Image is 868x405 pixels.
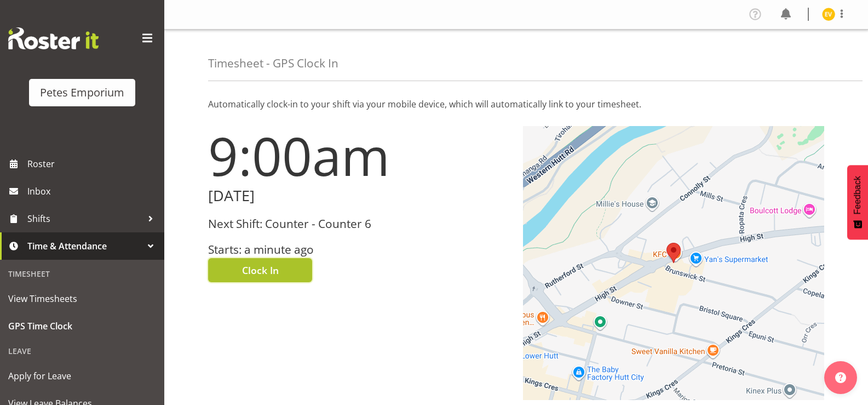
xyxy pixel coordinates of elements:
img: eva-vailini10223.jpg [822,8,835,21]
span: Feedback [853,176,863,214]
div: Leave [3,340,162,362]
a: View Timesheets [3,285,162,312]
span: View Timesheets [8,290,156,307]
img: Rosterit website logo [8,27,99,49]
a: GPS Time Clock [3,312,162,340]
div: Timesheet [3,263,162,285]
span: Apply for Leave [8,368,156,384]
button: Clock In [208,258,312,282]
div: Petes Emporium [40,84,124,101]
span: Shifts [27,210,142,227]
span: Time & Attendance [27,238,142,254]
span: Clock In [242,263,279,277]
a: Apply for Leave [3,362,162,390]
h1: 9:00am [208,126,510,185]
h2: [DATE] [208,187,510,204]
h4: Timesheet - GPS Clock In [208,57,338,70]
span: GPS Time Clock [8,318,156,334]
h3: Starts: a minute ago [208,243,510,256]
span: Inbox [27,183,159,199]
img: help-xxl-2.png [835,372,846,383]
button: Feedback - Show survey [847,165,868,239]
span: Roster [27,156,159,172]
h3: Next Shift: Counter - Counter 6 [208,218,510,230]
p: Automatically clock-in to your shift via your mobile device, which will automatically link to you... [208,98,824,111]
